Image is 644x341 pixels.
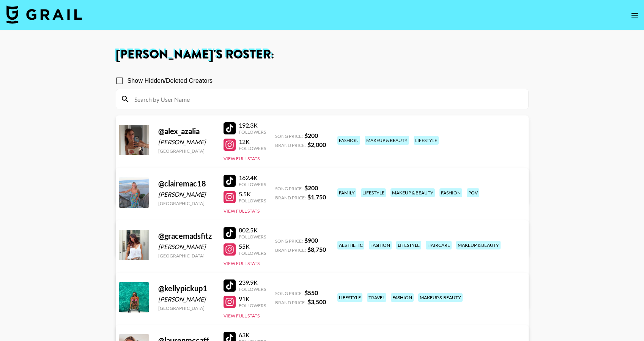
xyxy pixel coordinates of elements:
div: lifestyle [361,188,386,197]
img: Grail Talent [6,5,82,24]
div: 239.9K [239,279,266,286]
div: Followers [239,129,266,135]
button: View Full Stats [224,156,260,161]
div: lifestyle [414,136,439,145]
strong: $ 900 [304,237,318,244]
div: Followers [239,234,266,240]
div: 192.3K [239,122,266,129]
div: [PERSON_NAME] [158,191,214,198]
div: [PERSON_NAME] [158,295,214,303]
div: haircare [426,241,452,249]
div: 63K [239,331,266,339]
div: fashion [369,241,392,249]
div: Followers [239,250,266,256]
div: makeup & beauty [390,188,435,197]
div: fashion [337,136,360,145]
span: Song Price: [275,238,303,244]
div: @ gracemadsfitz [158,231,214,241]
button: View Full Stats [224,208,260,214]
div: fashion [439,188,462,197]
div: [GEOGRAPHIC_DATA] [158,253,214,259]
div: 91K [239,295,266,303]
h1: [PERSON_NAME] 's Roster: [116,49,529,61]
div: makeup & beauty [456,241,501,249]
div: [PERSON_NAME] [158,138,214,146]
div: Followers [239,182,266,187]
div: Followers [239,303,266,308]
strong: $ 3,500 [307,298,326,305]
span: Brand Price: [275,195,306,200]
span: Song Price: [275,133,303,139]
div: [GEOGRAPHIC_DATA] [158,148,214,154]
button: View Full Stats [224,260,260,266]
div: @ clairemac18 [158,179,214,188]
div: [GEOGRAPHIC_DATA] [158,305,214,311]
div: @ kellypickup1 [158,284,214,293]
strong: $ 8,750 [307,246,326,253]
strong: $ 200 [304,132,318,139]
div: 55K [239,243,266,250]
span: Song Price: [275,186,303,191]
span: Brand Price: [275,300,306,305]
div: Followers [239,286,266,292]
strong: $ 550 [304,289,318,296]
div: aesthetic [337,241,364,249]
div: travel [367,293,386,302]
div: 162.4K [239,174,266,182]
div: fashion [391,293,414,302]
span: Brand Price: [275,247,306,253]
strong: $ 1,750 [307,193,326,200]
div: @ alex_azalia [158,126,214,136]
strong: $ 200 [304,184,318,191]
div: lifestyle [396,241,421,249]
strong: $ 2,000 [307,141,326,148]
span: Brand Price: [275,142,306,148]
button: open drawer [627,8,642,23]
input: Search by User Name [130,93,524,105]
span: Show Hidden/Deleted Creators [128,76,213,85]
div: 12K [239,138,266,145]
div: family [337,188,356,197]
div: 5.5K [239,190,266,198]
div: lifestyle [337,293,362,302]
span: Song Price: [275,290,303,296]
div: [GEOGRAPHIC_DATA] [158,200,214,206]
div: 802.5K [239,226,266,234]
div: makeup & beauty [365,136,409,145]
div: Followers [239,198,266,204]
button: View Full Stats [224,313,260,319]
div: pov [467,188,479,197]
div: [PERSON_NAME] [158,243,214,251]
div: Followers [239,145,266,151]
div: makeup & beauty [418,293,463,302]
